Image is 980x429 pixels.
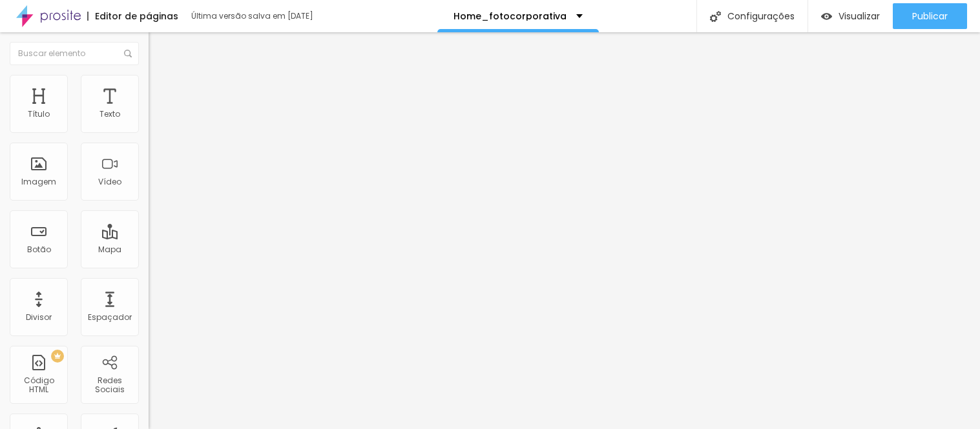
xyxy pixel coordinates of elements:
[99,110,120,119] div: Texto
[26,313,52,322] div: Divisor
[21,177,56,186] div: Imagem
[149,32,980,429] iframe: Editor
[839,11,880,21] span: Visualizar
[87,12,178,21] div: Editor de páginas
[27,245,51,254] div: Botão
[454,12,567,21] p: Home_fotocorporativa
[10,42,139,65] input: Buscar elemento
[912,11,948,21] span: Publicar
[710,11,721,22] img: Icone
[98,245,121,254] div: Mapa
[98,177,121,186] div: Vídeo
[808,3,893,29] button: Visualizar
[13,376,64,395] div: Código HTML
[28,110,50,119] div: Título
[191,12,340,20] div: Última versão salva em [DATE]
[893,3,967,29] button: Publicar
[821,11,832,22] img: view-1.svg
[124,50,132,57] img: Icone
[88,313,132,322] div: Espaçador
[84,376,135,395] div: Redes Sociais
